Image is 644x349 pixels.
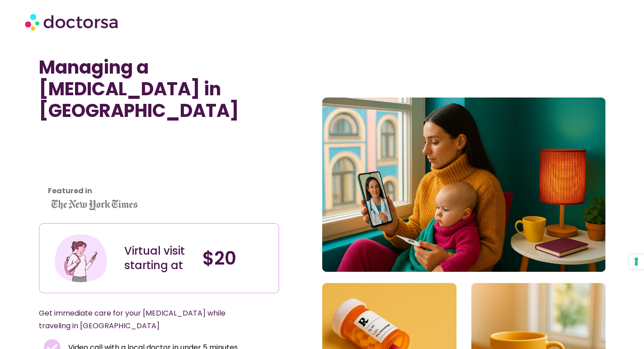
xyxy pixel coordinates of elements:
[53,231,108,286] img: Illustration depicting a young woman in a casual outfit, engaged with her smartphone. She has a p...
[39,56,280,121] h1: Managing a [MEDICAL_DATA] in [GEOGRAPHIC_DATA]
[48,186,92,196] strong: Featured in
[124,244,193,273] div: Virtual visit starting at
[43,135,125,203] iframe: Customer reviews powered by Trustpilot
[629,254,644,270] button: Your consent preferences for tracking technologies
[39,307,258,332] p: Get immediate care for your [MEDICAL_DATA] while traveling in [GEOGRAPHIC_DATA]
[202,247,272,269] h4: $20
